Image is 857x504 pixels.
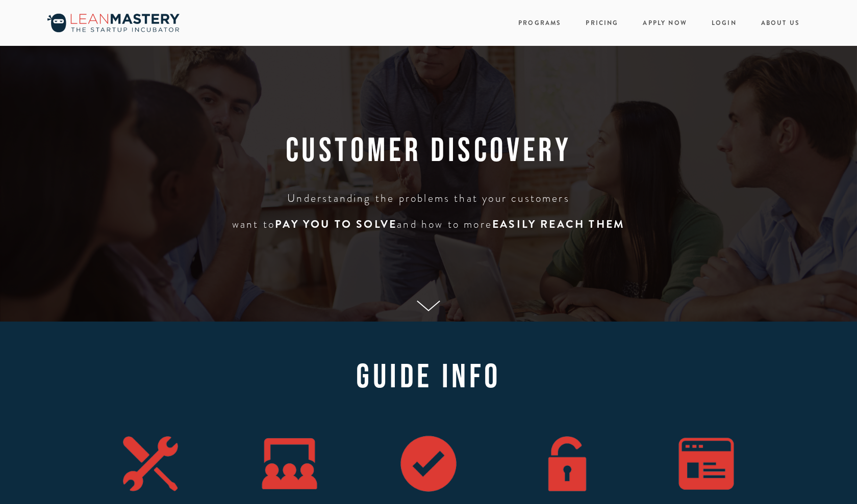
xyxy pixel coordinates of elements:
a: Login [712,16,737,30]
h3: want to and how to more [20,217,837,232]
h3: Understanding the problems that your customers [20,191,837,206]
a: Apply Now [643,16,687,30]
strong: PAY YOU TO SOLVE [275,217,397,232]
a: Pricing [586,16,618,30]
a: Programs [518,18,561,28]
h1: Guide INFO [20,357,837,394]
a: About Us [761,16,800,30]
img: LeanMastery, the incubator your startup needs to get going, grow &amp; thrive [42,11,185,35]
strong: EASILY REACH THEM [492,217,625,232]
h1: Customer Discovery [20,131,837,168]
